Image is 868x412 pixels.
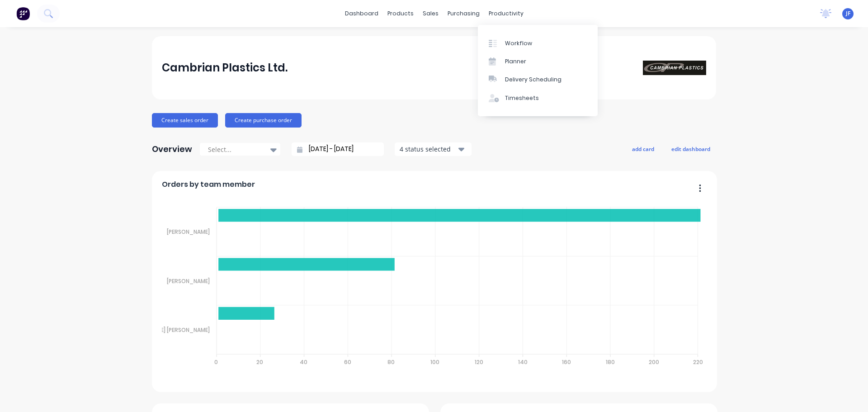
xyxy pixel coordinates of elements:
[665,143,716,155] button: edit dashboard
[484,7,528,20] div: productivity
[383,7,418,20] div: products
[643,61,706,75] img: Cambrian Plastics Ltd.
[418,7,443,20] div: sales
[505,57,526,66] div: Planner
[395,142,472,156] button: 4 status selected
[649,358,659,366] tspan: 200
[430,358,439,366] tspan: 100
[162,59,288,77] div: Cambrian Plastics Ltd.
[846,9,850,18] span: JF
[561,358,571,366] tspan: 160
[344,358,351,366] tspan: 60
[340,7,383,20] a: dashboard
[505,76,561,84] div: Delivery Scheduling
[300,358,307,366] tspan: 40
[167,277,210,284] tspan: [PERSON_NAME]
[505,39,532,47] div: Workflow
[16,7,30,20] img: Factory
[605,358,614,366] tspan: 180
[478,71,598,89] a: Delivery Scheduling
[225,113,302,128] button: Create purchase order
[387,358,395,366] tspan: 80
[478,34,598,52] a: Workflow
[152,113,218,128] button: Create sales order
[478,89,598,107] a: Timesheets
[505,94,539,102] div: Timesheets
[162,179,255,190] span: Orders by team member
[167,228,210,236] tspan: [PERSON_NAME]
[693,358,703,366] tspan: 220
[123,326,210,334] tspan: [PERSON_NAME] [PERSON_NAME]
[626,143,660,155] button: add card
[518,358,527,366] tspan: 140
[443,7,484,20] div: purchasing
[152,140,192,158] div: Overview
[214,358,218,366] tspan: 0
[474,358,483,366] tspan: 120
[256,358,263,366] tspan: 20
[478,52,598,71] a: Planner
[400,144,457,154] div: 4 status selected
